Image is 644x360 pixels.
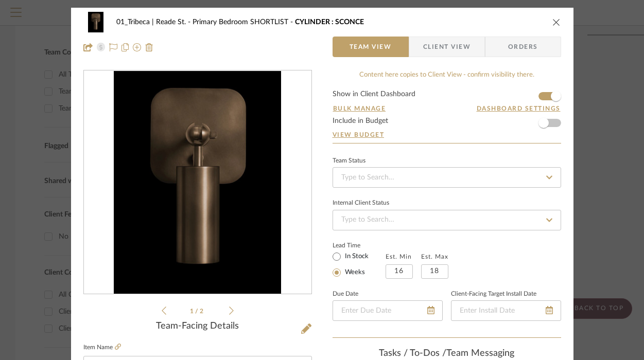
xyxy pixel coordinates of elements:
[333,300,443,321] input: Enter Due Date
[333,70,561,80] div: Content here copies to Client View - confirm visibility there.
[190,308,195,314] span: 1
[193,19,295,26] span: Primary Bedroom SHORTLIST
[333,131,561,139] a: View Budget
[476,104,561,113] button: Dashboard Settings
[343,268,365,277] label: Weeks
[84,71,311,294] div: 0
[333,104,387,113] button: Bulk Manage
[451,292,536,297] label: Client-Facing Target Install Date
[421,253,448,260] label: Est. Max
[451,300,561,321] input: Enter Install Date
[333,167,561,188] input: Type to Search…
[116,19,193,26] span: 01_Tribeca | Reade St.
[195,308,200,314] span: /
[343,252,369,261] label: In Stock
[200,308,205,314] span: 2
[333,201,389,206] div: Internal Client Status
[295,19,364,26] span: CYLINDER : SCONCE
[333,210,561,230] input: Type to Search…
[333,158,365,164] div: Team Status
[333,250,386,279] mat-radio-group: Select item type
[333,292,358,297] label: Due Date
[83,343,121,352] label: Item Name
[423,37,471,57] span: Client View
[350,37,392,57] span: Team View
[83,321,312,332] div: Team-Facing Details
[114,71,282,294] img: 5c97ce48-9a3a-4098-b318-7a7becdf8279_436x436.jpg
[145,43,153,51] img: Remove from project
[333,348,561,359] div: team Messaging
[386,253,412,260] label: Est. Min
[379,349,446,358] span: Tasks / To-Dos /
[552,17,561,27] button: close
[497,37,549,57] span: Orders
[83,12,108,32] img: 5c97ce48-9a3a-4098-b318-7a7becdf8279_48x40.jpg
[333,241,386,250] label: Lead Time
